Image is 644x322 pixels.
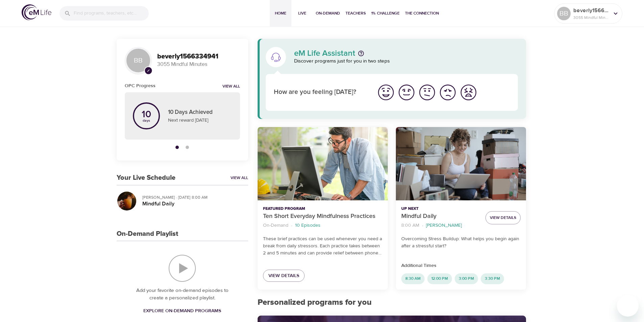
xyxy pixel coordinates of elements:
[130,287,235,302] p: Add your favorite on-demand episodes to create a personalized playlist.
[263,236,382,257] p: These brief practices can be used whenever you need a break from daily stressors. Each practice t...
[401,236,521,250] p: Overcoming Stress Buildup: What helps you begin again after a stressful start?
[294,57,518,65] p: Discover programs just for you in two steps
[272,10,289,17] span: Home
[557,7,571,20] div: BB
[222,84,240,90] a: View all notifications
[270,52,281,63] img: eM Life Assistant
[117,174,175,182] h3: Your Live Schedule
[263,270,305,282] a: View Details
[401,221,480,230] nav: breadcrumb
[417,82,437,103] button: I'm feeling ok
[401,276,425,281] span: 8:30 AM
[401,222,419,229] p: 8:00 AM
[401,262,521,269] p: Additional Times
[573,15,609,21] p: 3055 Mindful Minutes
[396,127,526,200] button: Mindful Daily
[291,221,292,230] li: ·
[141,305,224,317] a: Explore On-Demand Programs
[231,175,248,181] a: View All
[426,222,462,229] p: [PERSON_NAME]
[142,194,243,200] p: [PERSON_NAME] · [DATE] 8:00 AM
[263,221,382,230] nav: breadcrumb
[263,222,288,229] p: On-Demand
[401,273,425,284] div: 8:30 AM
[405,10,439,17] span: The Connection
[573,6,609,15] p: beverly1566334941
[371,10,400,17] span: 1% Challenge
[377,83,395,102] img: great
[294,49,355,57] p: eM Life Assistant
[294,10,310,17] span: Live
[274,88,367,97] p: How are you feeling [DATE]?
[376,82,396,103] button: I'm feeling great
[427,276,452,281] span: 12:00 PM
[481,273,504,284] div: 3:30 PM
[157,60,240,68] p: 3055 Mindful Minutes
[168,108,232,117] p: 10 Days Achieved
[125,47,152,74] div: BB
[268,272,299,280] span: View Details
[142,119,151,122] p: days
[125,82,156,90] h6: OPC Progress
[458,82,479,103] button: I'm feeling worst
[295,222,320,229] p: 10 Episodes
[22,4,51,20] img: logo
[168,117,232,124] p: Next reward [DATE]
[437,82,458,103] button: I'm feeling bad
[258,127,388,200] button: Ten Short Everyday Mindfulness Practices
[258,298,526,307] h2: Personalized programs for you
[485,211,521,224] button: View Details
[455,273,478,284] div: 3:00 PM
[143,307,221,315] span: Explore On-Demand Programs
[74,6,149,21] input: Find programs, teachers, etc...
[401,206,480,212] p: Up Next
[401,212,480,221] p: Mindful Daily
[142,110,151,119] p: 10
[345,10,366,17] span: Teachers
[397,83,416,102] img: good
[157,53,240,60] h3: beverly1566334941
[263,206,382,212] p: Featured Program
[427,273,452,284] div: 12:00 PM
[142,200,243,207] h5: Mindful Daily
[418,83,436,102] img: ok
[490,214,516,221] span: View Details
[169,255,196,282] img: On-Demand Playlist
[481,276,504,281] span: 3:30 PM
[396,82,417,103] button: I'm feeling good
[117,230,178,238] h3: On-Demand Playlist
[438,83,457,102] img: bad
[316,10,340,17] span: On-Demand
[459,83,478,102] img: worst
[455,276,478,281] span: 3:00 PM
[263,212,382,221] p: Ten Short Everyday Mindfulness Practices
[422,221,423,230] li: ·
[617,295,639,317] iframe: Button to launch messaging window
